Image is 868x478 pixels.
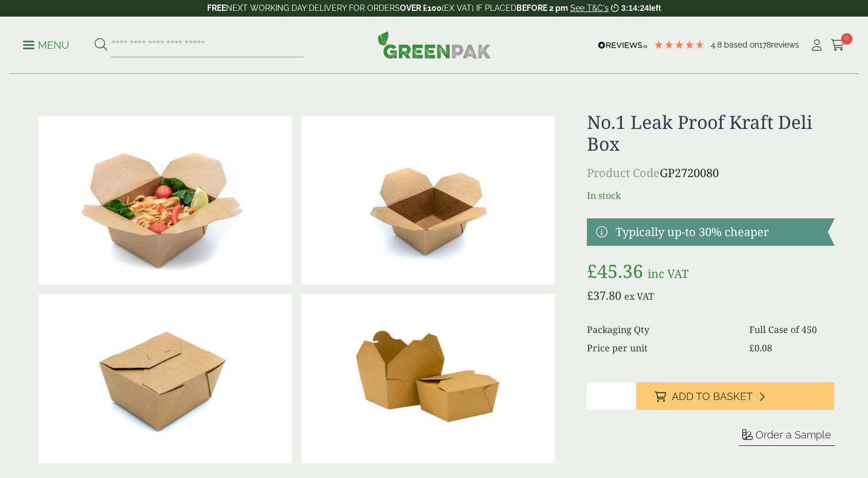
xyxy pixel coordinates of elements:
[23,38,69,50] a: Menu
[739,428,835,446] button: Order a Sample
[749,342,772,354] bdi: 0.08
[636,382,834,410] button: Add to Basket
[759,40,771,49] span: 178
[570,3,609,13] a: See T&C's
[649,3,661,13] span: left
[841,33,853,45] span: 0
[653,40,705,50] div: 4.78 Stars
[648,266,688,281] span: inc VAT
[23,38,69,52] p: Menu
[587,258,643,283] bdi: 45.36
[587,189,834,202] p: In stock
[771,40,799,49] span: reviews
[756,429,831,441] span: Order a Sample
[711,40,724,49] span: 4.8
[587,111,834,155] h1: No.1 Leak Proof Kraft Deli Box
[624,290,654,303] span: ex VAT
[724,40,759,49] span: Based on
[301,116,555,285] img: Deli Box No1 Open
[587,323,735,336] dt: Packaging Qty
[301,294,555,463] img: No.1 Leak Proof Kraft Deli Box Full Case Of 0
[587,165,660,181] span: Product Code
[749,342,754,354] span: £
[207,3,226,13] strong: FREE
[621,3,649,13] span: 3:14:24
[598,41,648,49] img: REVIEWS.io
[377,31,491,58] img: GreenPak Supplies
[831,40,845,51] i: Cart
[38,116,292,285] img: No 1 Deli Box With Prawn Noodles
[587,288,621,303] bdi: 37.80
[400,3,442,13] strong: OVER £100
[587,164,834,182] p: GP2720080
[587,341,735,355] dt: Price per unit
[587,258,597,283] span: £
[672,390,753,403] span: Add to Basket
[831,37,845,54] a: 0
[809,40,824,51] i: My Account
[38,294,292,463] img: Deli Box No1 Closed
[749,323,835,336] dd: Full Case of 450
[516,3,568,13] strong: BEFORE 2 pm
[587,288,593,303] span: £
